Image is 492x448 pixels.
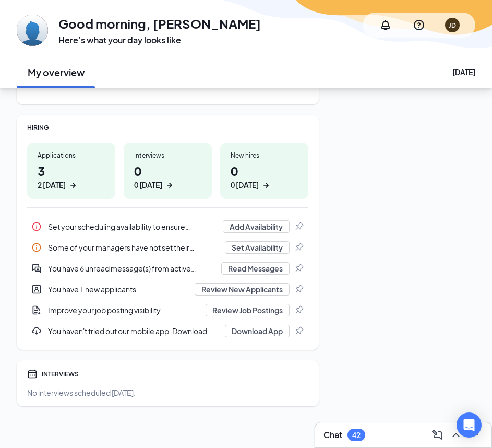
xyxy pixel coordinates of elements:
[27,216,308,237] a: InfoSet your scheduling availability to ensure interviews can be set upAdd AvailabilityPin
[231,180,259,191] div: 0 [DATE]
[294,263,304,274] svg: Pin
[27,279,308,300] a: UserEntityYou have 1 new applicantsReview New ApplicantsPin
[38,180,66,191] div: 2 [DATE]
[225,325,290,337] button: Download App
[220,143,308,199] a: New hires00 [DATE]ArrowRight
[431,429,443,441] svg: ComposeMessage
[294,326,304,336] svg: Pin
[48,242,219,253] div: Some of your managers have not set their interview availability yet
[27,216,308,237] div: Set your scheduling availability to ensure interviews can be set up
[42,370,308,379] div: INTERVIEWS
[38,162,105,191] h1: 3
[223,220,290,233] button: Add Availability
[294,305,304,315] svg: Pin
[164,180,175,191] svg: ArrowRight
[206,304,290,316] button: Review Job Postings
[68,180,78,191] svg: ArrowRight
[48,221,217,232] div: Set your scheduling availability to ensure interviews can be set up
[48,284,188,294] div: You have 1 new applicants
[58,15,261,32] h1: Good morning, [PERSON_NAME]
[27,123,308,132] div: HIRING
[195,283,290,296] button: Review New Applicants
[31,284,42,294] svg: UserEntity
[449,21,456,30] div: JD
[48,326,219,336] div: You haven't tried out our mobile app. Download and try the mobile app here...
[134,151,201,160] div: Interviews
[231,162,298,191] h1: 0
[28,66,85,79] h2: My overview
[27,237,308,258] div: Some of your managers have not set their interview availability yet
[452,67,475,77] div: [DATE]
[448,427,464,443] button: ChevronUp
[294,221,304,232] svg: Pin
[27,321,308,341] a: DownloadYou haven't tried out our mobile app. Download and try the mobile app here...Download AppPin
[27,237,308,258] a: InfoSome of your managers have not set their interview availability yetSet AvailabilityPin
[27,369,38,379] svg: Calendar
[221,262,290,275] button: Read Messages
[27,300,308,321] a: DocumentAddImprove your job posting visibilityReview Job PostingsPin
[31,305,42,315] svg: DocumentAdd
[58,34,261,46] h3: Here’s what your day looks like
[134,180,162,191] div: 0 [DATE]
[323,429,342,441] h3: Chat
[27,279,308,300] div: You have 1 new applicants
[457,412,482,438] div: Open Intercom Messenger
[27,300,308,321] div: Improve your job posting visibility
[27,387,308,398] div: No interviews scheduled [DATE].
[450,429,462,441] svg: ChevronUp
[379,19,392,31] svg: Notifications
[429,427,446,443] button: ComposeMessage
[31,242,42,253] svg: Info
[31,326,42,336] svg: Download
[27,258,308,279] a: DoubleChatActiveYou have 6 unread message(s) from active applicantsRead MessagesPin
[294,242,304,253] svg: Pin
[27,321,308,341] div: You haven't tried out our mobile app. Download and try the mobile app here...
[31,263,42,274] svg: DoubleChatActive
[17,15,48,46] img: Jeff Dertinger
[48,263,215,274] div: You have 6 unread message(s) from active applicants
[38,151,105,160] div: Applications
[225,241,290,254] button: Set Availability
[294,284,304,294] svg: Pin
[27,143,115,199] a: Applications32 [DATE]ArrowRight
[124,143,212,199] a: Interviews00 [DATE]ArrowRight
[413,19,425,31] svg: QuestionInfo
[48,305,199,315] div: Improve your job posting visibility
[231,151,298,160] div: New hires
[27,258,308,279] div: You have 6 unread message(s) from active applicants
[261,180,271,191] svg: ArrowRight
[352,431,361,440] div: 42
[134,162,201,191] h1: 0
[31,221,42,232] svg: Info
